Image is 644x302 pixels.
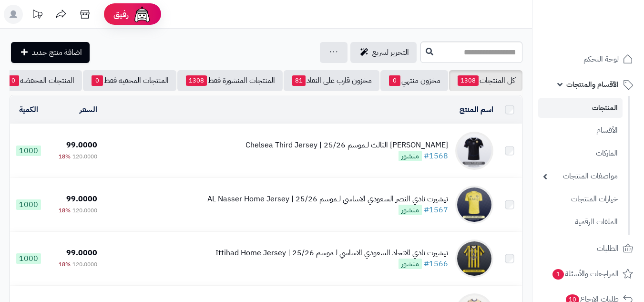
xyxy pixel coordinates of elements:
[11,42,90,63] a: اضافة منتج جديد
[92,75,103,86] span: 0
[25,5,49,26] a: تحديثات المنصة
[186,75,207,86] span: 1308
[538,189,623,209] a: خيارات المنتجات
[538,143,623,164] a: الماركات
[538,48,638,71] a: لوحة التحكم
[538,262,638,285] a: المراجعات والأسئلة1
[19,104,38,115] a: الكمية
[16,199,41,210] span: 1000
[16,146,41,156] span: 1000
[113,9,129,20] span: رفيق
[207,194,448,205] div: تيشيرت نادي النصر السعودي الاساسي لــموسم 25/26 | AL Nasser Home Jersey
[80,104,97,115] a: السعر
[372,47,409,58] span: التحرير لسريع
[566,78,619,91] span: الأقسام والمنتجات
[16,253,41,264] span: 1000
[66,139,97,151] span: 99.0000
[72,206,97,215] span: 120.0000
[583,52,619,66] span: لوحة التحكم
[424,204,448,216] a: #1567
[399,151,422,161] span: منشور
[177,70,283,91] a: المنتجات المنشورة فقط1308
[552,267,619,281] span: المراجعات والأسئلة
[72,152,97,161] span: 120.0000
[8,75,19,86] span: 0
[538,166,623,187] a: مواصفات المنتجات
[389,75,400,86] span: 0
[245,140,448,151] div: [PERSON_NAME] الثالث لــموسم 25/26 | Chelsea Third Jersey
[32,47,82,58] span: اضافة منتج جديد
[455,240,493,278] img: تيشيرت نادي الاتحاد السعودي الاساسي لــموسم 25/26 | Ittihad Home Jersey
[538,212,623,232] a: الملفات الرقمية
[399,205,422,215] span: منشور
[455,132,493,170] img: تيشيرت تشيلسي الثالث لــموسم 25/26 | Chelsea Third Jersey
[552,269,564,280] span: 1
[292,75,306,86] span: 81
[597,242,619,255] span: الطلبات
[579,7,635,27] img: logo-2.png
[458,75,479,86] span: 1308
[66,247,97,259] span: 99.0000
[399,259,422,269] span: منشور
[538,98,623,118] a: المنتجات
[59,260,71,269] span: 18%
[133,5,152,24] img: ai-face.png
[72,260,97,269] span: 120.0000
[449,70,522,91] a: كل المنتجات1308
[284,70,379,91] a: مخزون قارب على النفاذ81
[424,258,448,270] a: #1566
[538,120,623,141] a: الأقسام
[350,42,417,63] a: التحرير لسريع
[455,186,493,224] img: تيشيرت نادي النصر السعودي الاساسي لــموسم 25/26 | AL Nasser Home Jersey
[215,248,448,259] div: تيشيرت نادي الاتحاد السعودي الاساسي لــموسم 25/26 | Ittihad Home Jersey
[59,152,71,161] span: 18%
[424,150,448,162] a: #1568
[538,237,638,260] a: الطلبات
[59,206,71,215] span: 18%
[83,70,176,91] a: المنتجات المخفية فقط0
[460,104,493,115] a: اسم المنتج
[380,70,448,91] a: مخزون منتهي0
[66,193,97,205] span: 99.0000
